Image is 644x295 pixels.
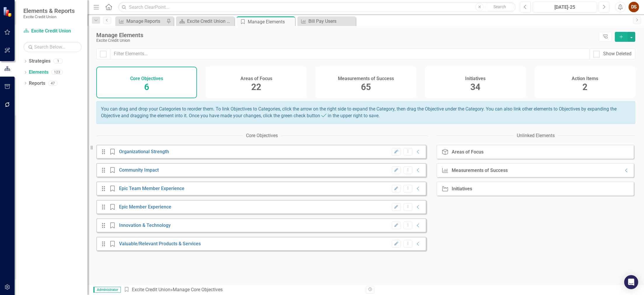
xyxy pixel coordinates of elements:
[582,82,587,92] span: 2
[465,76,486,81] h4: Initiatives
[23,14,75,19] small: Excite Credit Union
[23,42,82,52] input: Search Below...
[603,51,631,57] div: Show Deleted
[124,287,362,293] div: » Manage Core Objectives
[119,241,201,246] a: Valuable/Relevant Products & Services
[29,58,50,65] a: Strategies
[96,101,635,124] div: You can drag and drop your Categories to reorder them. To link Objectives to Categories, click th...
[177,18,233,25] a: Excite Credit Union Board Book
[144,82,149,92] span: 6
[23,28,82,34] a: Excite Credit Union
[493,4,506,9] span: Search
[48,81,57,86] div: 47
[452,186,472,192] div: Initiatives
[251,82,261,92] span: 22
[119,204,171,210] a: Epic Member Experience
[29,69,48,76] a: Elements
[338,76,394,81] h4: Measurements of Success
[452,149,484,155] div: Areas of Focus
[96,38,596,43] div: Excite Credit Union
[2,6,13,17] img: ClearPoint Strategy
[470,82,480,92] span: 34
[117,18,165,25] a: Manage Reports
[572,76,598,81] h4: Action Items
[119,186,184,191] a: Epic Team Member Experience
[110,49,590,59] input: Filter Elements...
[533,2,597,12] button: [DATE]-25
[187,18,233,25] div: Excite Credit Union Board Book
[308,18,354,25] div: Bill Pay Users
[240,76,272,81] h4: Areas of Focus
[452,168,508,173] div: Measurements of Success
[119,167,159,173] a: Community Impact
[119,222,171,228] a: Innovation & Technology
[126,18,165,25] div: Manage Reports
[485,3,514,11] button: Search
[118,2,516,12] input: Search ClearPoint...
[246,132,278,139] div: Core Objectives
[53,59,63,64] div: 1
[132,287,170,292] a: Excite Credit Union
[248,18,294,25] div: Manage Elements
[361,82,371,92] span: 65
[629,2,639,12] button: DS
[535,4,595,11] div: [DATE]-25
[51,70,63,75] div: 123
[96,32,596,38] div: Manage Elements
[299,18,354,25] a: Bill Pay Users
[23,7,75,14] span: Elements & Reports
[29,80,45,87] a: Reports
[119,149,169,154] a: Organizational Strength
[130,76,163,81] h4: Core Objectives
[624,275,638,289] div: Open Intercom Messenger
[517,132,555,139] div: Unlinked Elements
[93,287,121,293] span: Administrator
